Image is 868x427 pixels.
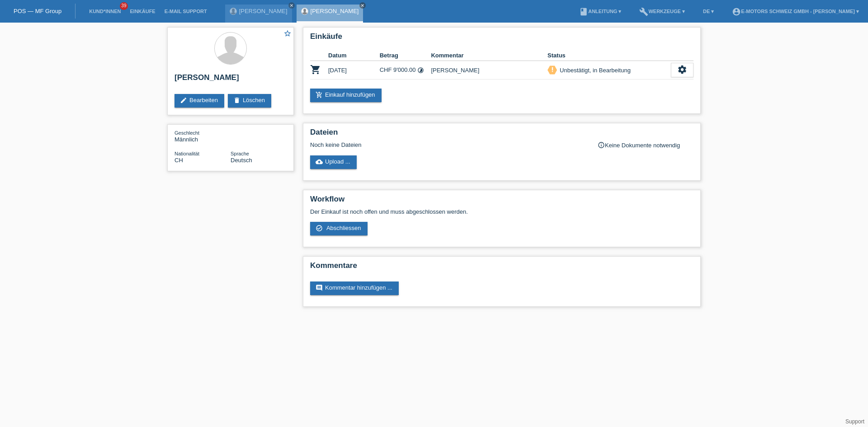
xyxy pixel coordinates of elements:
span: Deutsch [231,157,252,164]
td: CHF 9'000.00 [380,61,431,80]
a: POS — MF Group [14,8,61,14]
a: [PERSON_NAME] [311,8,359,14]
i: cloud_upload [316,158,323,165]
i: build [639,7,648,16]
a: close [359,2,366,9]
a: check_circle_outline Abschliessen [310,222,368,235]
span: Schweiz [175,157,183,164]
i: settings [677,65,687,75]
a: add_shopping_cartEinkauf hinzufügen [310,89,382,102]
th: Datum [328,50,380,61]
td: [PERSON_NAME] [431,61,547,80]
i: delete [233,97,241,104]
div: Noch keine Dateien [310,141,586,148]
i: close [360,3,365,8]
span: Nationalität [175,151,199,156]
i: close [289,3,294,8]
a: Einkäufe [125,9,160,14]
a: E-Mail Support [160,9,212,14]
a: commentKommentar hinzufügen ... [310,282,399,295]
a: buildWerkzeuge ▾ [635,9,689,14]
i: 48 Raten [417,67,424,74]
h2: Dateien [310,128,693,141]
a: DE ▾ [698,9,718,14]
span: Abschliessen [326,225,361,231]
i: POSP00026264 [310,64,321,75]
p: Der Einkauf ist noch offen und muss abgeschlossen werden. [310,208,693,215]
th: Status [547,50,671,61]
div: Unbestätigt, in Bearbeitung [557,66,631,75]
i: check_circle_outline [316,225,323,232]
a: editBearbeiten [175,94,224,108]
span: Sprache [231,151,249,156]
div: Männlich [175,129,231,143]
td: [DATE] [328,61,380,80]
i: info_outline [598,141,605,149]
i: add_shopping_cart [316,91,323,99]
a: deleteLöschen [228,94,271,108]
span: 39 [120,2,128,10]
a: Kund*innen [85,9,125,14]
a: close [288,2,295,9]
i: account_circle [732,7,741,16]
th: Kommentar [431,50,547,61]
a: Support [845,418,864,425]
span: Geschlecht [175,130,199,136]
a: account_circleE-Motors Schweiz GmbH - [PERSON_NAME] ▾ [727,9,863,14]
a: cloud_uploadUpload ... [310,155,357,169]
a: [PERSON_NAME] [239,8,288,14]
a: star_border [283,29,292,39]
i: priority_high [549,66,556,73]
i: edit [180,97,187,104]
h2: Workflow [310,195,693,208]
i: book [579,7,588,16]
h2: Kommentare [310,261,693,275]
h2: [PERSON_NAME] [175,73,287,87]
a: bookAnleitung ▾ [575,9,626,14]
div: Keine Dokumente notwendig [598,141,693,149]
i: comment [316,284,323,291]
th: Betrag [380,50,431,61]
h2: Einkäufe [310,32,693,46]
i: star_border [283,29,292,38]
